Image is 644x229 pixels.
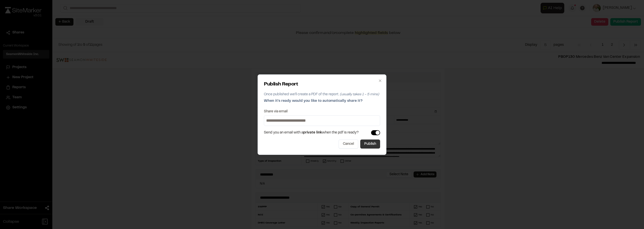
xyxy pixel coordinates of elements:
span: private link [303,131,322,134]
span: When it's ready would you like to automatically share it? [264,100,363,103]
span: Send you an email with a when the pdf is ready? [264,130,359,135]
p: Once published we'll create a PDF of the report. [264,92,380,97]
button: Cancel [339,140,358,149]
label: Share via email [264,110,288,113]
h2: Publish Report [264,81,380,88]
button: Publish [360,140,380,149]
span: (usually takes 1 - 5 mins) [340,93,379,96]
